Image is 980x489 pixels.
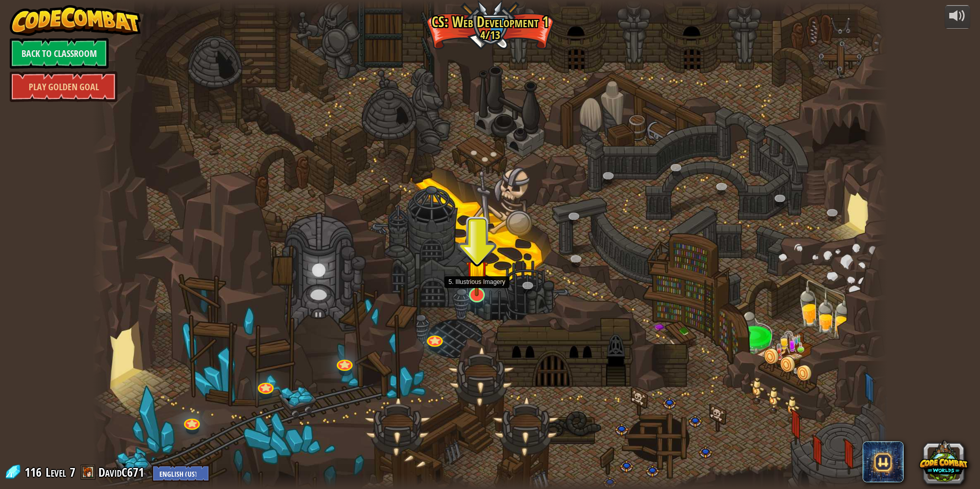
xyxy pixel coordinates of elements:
span: Level [46,464,66,481]
a: Play Golden Goal [10,71,117,102]
img: level-banner-started.png [466,246,488,296]
a: Back to Classroom [10,38,109,69]
button: Adjust volume [945,5,970,29]
img: CodeCombat - Learn how to code by playing a game [10,5,141,36]
span: 7 [70,464,75,480]
a: DavidC671 [98,464,147,480]
span: 116 [25,464,45,480]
